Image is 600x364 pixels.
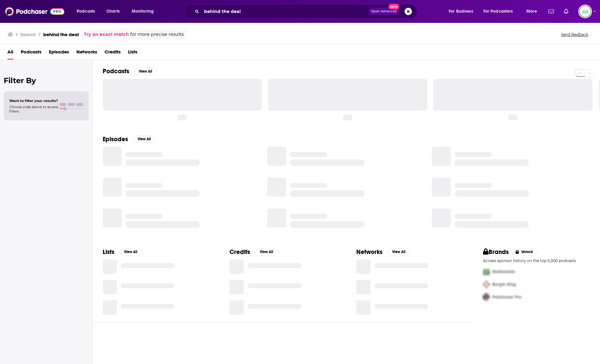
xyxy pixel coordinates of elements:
[479,6,522,16] button: open menu
[522,6,545,16] button: open menu
[356,248,410,256] a: NetworksView All
[561,6,571,17] a: Show notifications dropdown
[546,6,556,17] a: Show notifications dropdown
[105,47,121,60] a: Credits
[229,248,250,256] h2: Credits
[492,294,521,300] span: Podchaser Pro
[9,99,58,103] span: Want to filter your results?
[368,8,400,15] button: Open AdvancedNew
[102,6,123,16] a: Charts
[578,5,592,18] span: Logged in as podglomerate
[84,31,129,38] a: Try an exact match
[481,265,492,278] img: First Pro Logo
[20,32,36,37] h3: Search
[202,6,368,16] input: Search podcasts, credits, & more...
[133,135,155,143] button: View All
[388,4,400,10] span: New
[191,4,423,19] div: Search podcasts, credits, & more...
[106,7,120,16] span: Charts
[7,47,13,60] a: All
[511,248,538,256] button: Unlock
[444,6,481,16] button: open menu
[578,5,592,18] img: User Profile
[578,5,592,18] button: Show profile menu
[492,282,516,287] span: Burger King
[43,32,79,37] h3: behind the deal
[119,248,142,256] button: View All
[77,7,95,16] span: Podcasts
[356,248,383,256] h2: Networks
[526,7,537,16] span: More
[128,47,137,60] a: Lists
[4,76,89,85] h2: Filter By
[76,47,97,60] a: Networks
[127,6,162,16] button: open menu
[103,135,128,143] h2: Episodes
[72,6,103,16] button: open menu
[481,291,492,303] img: Third Pro Logo
[103,135,155,143] a: EpisodesView All
[132,7,154,16] span: Monitoring
[103,248,142,256] a: ListsView All
[481,278,492,291] img: Second Pro Logo
[103,67,156,75] a: PodcastsView All
[483,7,513,16] span: For Podcasters
[449,7,473,16] span: For Business
[483,248,509,256] h2: Brands
[492,269,515,274] span: McDonalds
[134,68,156,75] button: View All
[5,6,64,17] img: Podchaser - Follow, Share and Rate Podcasts
[103,248,114,256] h2: Lists
[559,32,590,37] button: Send feedback
[483,258,590,263] p: Access sponsor history on the top 5,000 podcasts.
[21,47,41,60] a: Podcasts
[130,31,184,38] span: for more precise results
[103,67,129,75] h2: Podcasts
[229,248,277,256] a: CreditsView All
[9,105,58,113] span: Choose a tab above to access filters.
[255,248,277,256] button: View All
[371,10,397,13] span: Open Advanced
[388,248,410,256] button: View All
[49,47,69,60] a: Episodes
